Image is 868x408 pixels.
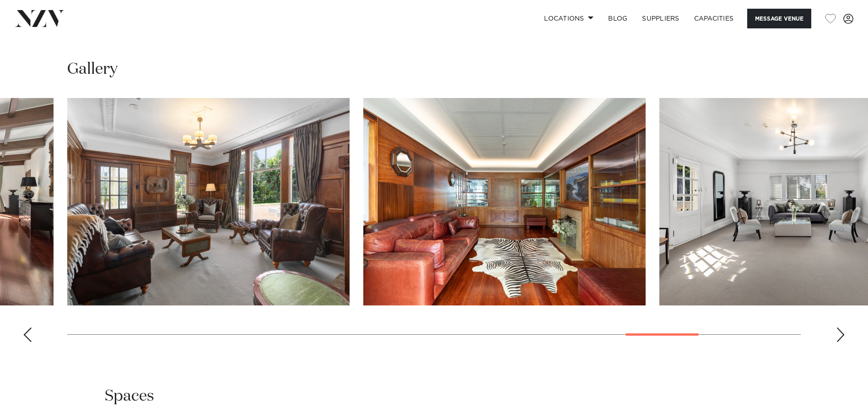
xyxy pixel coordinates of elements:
[537,9,601,28] a: Locations
[15,10,65,27] img: nzv-logo.png
[747,9,811,28] button: Message Venue
[363,98,646,305] swiper-slide: 21 / 25
[105,386,154,407] h2: Spaces
[601,9,635,28] a: BLOG
[67,98,350,305] swiper-slide: 20 / 25
[635,9,686,28] a: SUPPLIERS
[687,9,741,28] a: Capacities
[67,59,118,80] h2: Gallery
